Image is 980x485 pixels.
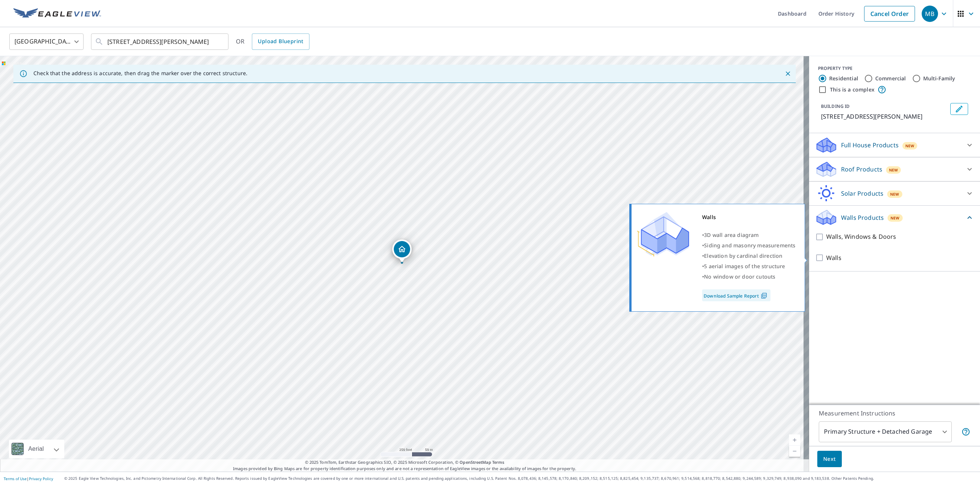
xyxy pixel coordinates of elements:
span: 5 aerial images of the structure [704,263,785,270]
a: Cancel Order [864,6,915,22]
span: Siding and masonry measurements [704,242,795,249]
span: New [890,191,899,197]
p: Walls, Windows & Doors [826,232,896,241]
a: Terms of Use [4,476,27,481]
p: Solar Products [841,189,883,198]
span: Upload Blueprint [258,37,303,46]
span: New [890,215,900,221]
a: Current Level 17, Zoom In [789,434,800,446]
a: Terms [492,459,504,465]
p: © 2025 Eagle View Technologies, Inc. and Pictometry International Corp. All Rights Reserved. Repo... [64,476,976,481]
button: Edit building 1 [950,103,968,115]
span: 3D wall area diagram [704,231,759,238]
span: New [889,167,898,173]
button: Next [817,451,842,468]
span: © 2025 TomTom, Earthstar Geographics SIO, © 2025 Microsoft Corporation, © [305,459,504,466]
div: • [702,261,795,272]
div: Aerial [26,440,46,458]
label: Multi-Family [923,75,955,82]
img: Premium [637,212,689,257]
input: Search by address or latitude-longitude [107,31,213,52]
span: Next [823,455,836,464]
label: Residential [829,75,858,82]
div: • [702,272,795,282]
img: EV Logo [13,8,101,19]
p: Roof Products [841,165,882,174]
p: BUILDING ID [821,103,850,109]
label: This is a complex [830,86,874,93]
label: Commercial [875,75,906,82]
p: Check that the address is accurate, then drag the marker over the correct structure. [33,70,247,77]
p: [STREET_ADDRESS][PERSON_NAME] [821,112,947,121]
div: Aerial [9,440,64,458]
div: Dropped pin, building 1, Residential property, 128 Girard Ave Glenside, PA 19038 [392,240,412,263]
div: Full House ProductsNew [815,136,974,154]
span: Your report will include the primary structure and a detached garage if one exists. [961,427,970,436]
div: Walls [702,212,795,222]
div: MB [922,6,938,22]
div: Roof ProductsNew [815,160,974,178]
div: • [702,251,795,261]
span: No window or door cutouts [704,273,775,280]
a: Current Level 17, Zoom Out [789,446,800,457]
div: OR [236,33,309,50]
p: Walls Products [841,213,884,222]
div: • [702,240,795,251]
div: Solar ProductsNew [815,184,974,202]
img: Pdf Icon [759,292,769,299]
div: • [702,230,795,240]
span: Elevation by cardinal direction [704,252,782,259]
div: PROPERTY TYPE [818,65,971,72]
p: | [4,476,53,481]
p: Full House Products [841,141,899,150]
div: [GEOGRAPHIC_DATA] [9,31,84,52]
div: Walls ProductsNew [815,209,974,226]
span: New [905,143,915,149]
p: Walls [826,253,841,263]
a: OpenStreetMap [460,459,491,465]
a: Upload Blueprint [252,33,309,50]
div: Primary Structure + Detached Garage [819,421,952,442]
a: Download Sample Report [702,289,770,301]
a: Privacy Policy [29,476,53,481]
p: Measurement Instructions [819,409,970,418]
button: Close [783,69,793,78]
